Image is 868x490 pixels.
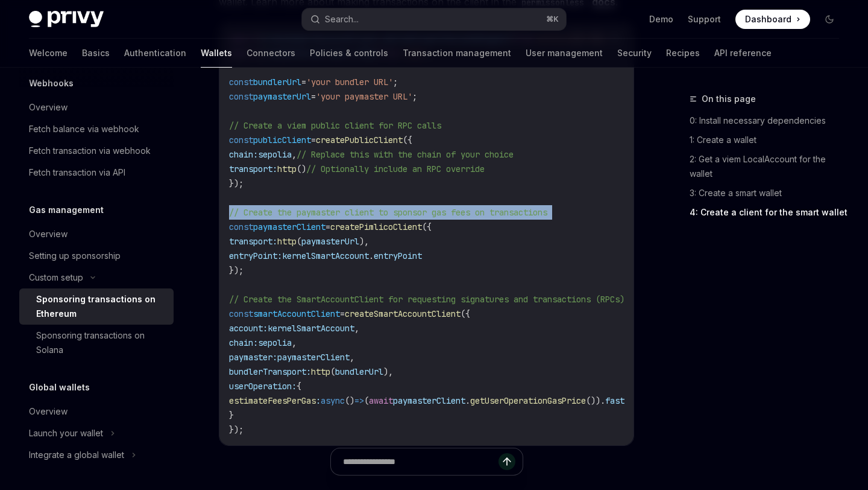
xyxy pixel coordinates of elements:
a: Overview [19,97,174,118]
img: dark logo [29,11,104,28]
span: , [292,149,297,160]
div: Sponsoring transactions on Solana [36,328,166,357]
span: chain: [229,149,258,160]
span: }); [229,178,244,189]
span: // Create a viem public client for RPC calls [229,120,441,131]
span: sepolia [258,149,292,160]
span: entryPoint [374,250,422,261]
span: { [297,381,301,392]
div: Setting up sponsorship [29,249,121,263]
span: , [350,352,354,363]
button: Send message [498,453,515,470]
span: await [369,395,393,406]
a: 3: Create a smart wallet [690,183,849,203]
span: chain: [229,337,258,348]
span: bundlerUrl [335,366,383,377]
span: createPimlicoClient [330,221,422,232]
span: kernelSmartAccount [268,323,354,334]
a: Overview [19,401,174,422]
span: const [229,77,253,87]
div: Search... [325,12,359,27]
span: const [229,91,253,102]
span: = [340,308,345,319]
a: Sponsoring transactions on Solana [19,325,174,361]
span: }); [229,424,244,435]
a: Sponsoring transactions on Ethereum [19,288,174,325]
div: Launch your wallet [29,426,103,441]
span: }); [229,265,244,276]
a: Support [688,13,721,25]
span: Dashboard [745,13,791,25]
span: ()). [586,395,605,406]
div: Overview [29,227,68,241]
span: , [292,337,297,348]
span: () [297,164,306,174]
span: smartAccountClient [253,308,340,319]
a: User management [526,39,603,68]
a: 0: Install necessary dependencies [690,111,849,130]
span: , [354,323,359,334]
span: sepolia [258,337,292,348]
span: const [229,135,253,145]
span: => [354,395,364,406]
span: // Replace this with the chain of your choice [297,149,514,160]
a: Wallets [201,39,232,68]
span: getUserOperationGasPrice [470,395,586,406]
a: 4: Create a client for the smart wallet [690,203,849,222]
span: fast [605,395,624,406]
span: = [301,77,306,87]
span: paymasterUrl [253,91,311,102]
span: kernelSmartAccount [282,250,369,261]
span: : [316,395,321,406]
span: ( [364,395,369,406]
span: bundlerUrl [253,77,301,87]
span: bundlerTransport: [229,366,311,377]
span: 'your bundler URL' [306,77,393,87]
a: Fetch transaction via webhook [19,140,174,162]
span: paymasterClient [277,352,350,363]
a: Policies & controls [310,39,388,68]
span: createSmartAccountClient [345,308,461,319]
a: Authentication [124,39,186,68]
span: ( [297,236,301,247]
div: Sponsoring transactions on Ethereum [36,292,166,321]
div: Fetch balance via webhook [29,122,139,136]
a: Dashboard [735,10,810,29]
span: ), [383,366,393,377]
span: entryPoint: [229,250,282,261]
a: API reference [714,39,772,68]
div: Fetch transaction via webhook [29,144,151,158]
a: Demo [649,13,673,25]
a: Fetch transaction via API [19,162,174,183]
span: 'your paymaster URL' [316,91,412,102]
span: ({ [461,308,470,319]
span: account: [229,323,268,334]
span: ), [359,236,369,247]
div: Integrate a global wallet [29,448,124,462]
span: ({ [403,135,412,145]
div: Overview [29,100,68,115]
span: const [229,308,253,319]
a: Transaction management [403,39,511,68]
span: http [277,164,297,174]
span: ( [330,366,335,377]
div: Custom setup [29,270,83,285]
a: Welcome [29,39,68,68]
h5: Gas management [29,203,104,217]
h5: Global wallets [29,380,90,395]
span: paymasterClient [253,221,325,232]
span: ; [412,91,417,102]
span: async [321,395,345,406]
span: publicClient [253,135,311,145]
span: () [345,395,354,406]
button: Toggle dark mode [820,10,839,29]
span: http [277,236,297,247]
span: On this page [702,92,756,106]
span: const [229,221,253,232]
span: transport: [229,164,277,174]
a: 1: Create a wallet [690,130,849,150]
span: // Create the paymaster client to sponsor gas fees on transactions [229,207,547,218]
span: paymasterClient [393,395,465,406]
span: userOperation: [229,381,297,392]
a: Recipes [666,39,700,68]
